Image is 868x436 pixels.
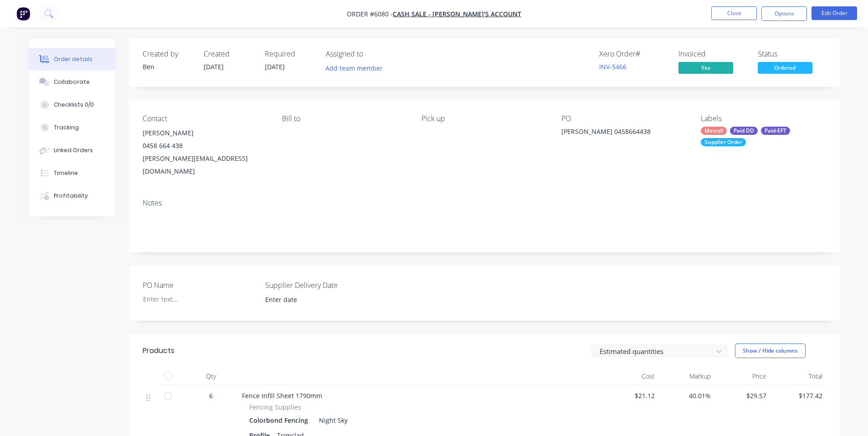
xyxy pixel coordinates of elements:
[735,344,806,358] button: Show / Hide columns
[714,367,770,385] div: Price
[16,7,30,21] img: Factory
[320,62,387,74] button: Add team member
[29,116,115,139] button: Tracking
[326,62,388,74] button: Add team member
[204,50,254,58] div: Created
[701,114,826,123] div: Labels
[812,6,857,20] button: Edit Order
[282,114,407,123] div: Bill to
[249,414,312,427] div: Colorbond Fencing
[54,101,94,109] div: Checklists 0/0
[29,48,115,71] button: Order details
[143,127,267,178] div: [PERSON_NAME]0458 664 438[PERSON_NAME][EMAIL_ADDRESS][DOMAIN_NAME]
[143,50,193,58] div: Created by
[29,185,115,207] button: Profitability
[347,10,393,18] span: Order #6080 -
[29,162,115,185] button: Timeline
[730,127,758,135] div: Paid DD
[242,391,322,400] span: Fence Infill Sheet 1790mm
[761,127,790,135] div: Paid-EFT
[143,345,175,356] div: Products
[265,280,379,291] label: Supplier Delivery Date
[606,391,655,400] span: $21.12
[678,50,747,58] div: Invoiced
[758,50,826,58] div: Status
[599,62,627,71] a: INV-5466
[54,169,78,177] div: Timeline
[603,367,659,385] div: Cost
[54,192,88,200] div: Profitability
[143,152,267,178] div: [PERSON_NAME][EMAIL_ADDRESS][DOMAIN_NAME]
[204,62,224,71] span: [DATE]
[265,50,315,58] div: Required
[259,293,372,307] input: Enter date
[701,127,727,135] div: Metroll
[29,71,115,93] button: Collaborate
[718,391,767,400] span: $29.57
[29,93,115,116] button: Checklists 0/0
[761,6,807,21] button: Options
[143,62,193,72] div: Ben
[209,391,213,400] span: 6
[54,78,90,86] div: Collaborate
[143,199,826,207] div: Notes
[143,280,257,291] label: PO Name
[758,62,812,76] button: Ordered
[184,367,238,385] div: Qty
[758,62,812,73] span: Ordered
[143,139,267,152] div: 0458 664 438
[561,114,686,123] div: PO
[249,402,301,412] span: Fencing Supplies
[315,414,348,427] div: Night Sky
[143,114,267,123] div: Contact
[143,127,267,139] div: [PERSON_NAME]
[29,139,115,162] button: Linked Orders
[561,127,675,139] div: [PERSON_NAME] 0458664438
[662,391,711,400] span: 40.01%
[658,367,714,385] div: Markup
[774,391,822,400] span: $177.42
[54,123,79,132] div: Tracking
[54,55,92,63] div: Order details
[599,50,668,58] div: Xero Order #
[393,10,521,18] a: CASH SALE - [PERSON_NAME]'S ACCOUNT
[54,146,93,154] div: Linked Orders
[711,6,757,20] button: Close
[770,367,826,385] div: Total
[421,114,546,123] div: Pick up
[326,50,417,58] div: Assigned to
[678,62,733,73] span: Yes
[265,62,285,71] span: [DATE]
[701,138,746,146] div: Supplier Order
